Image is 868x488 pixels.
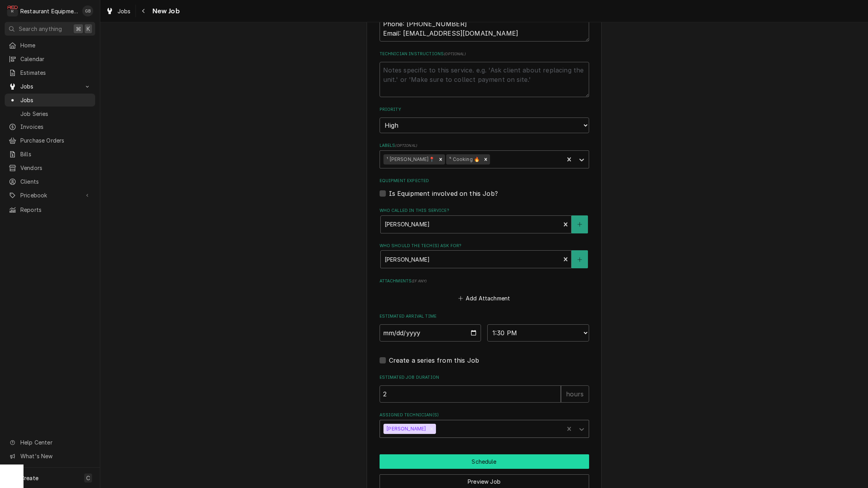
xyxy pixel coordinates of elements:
div: Who should the tech(s) ask for? [380,243,589,268]
div: hours [561,385,589,403]
a: Vendors [5,161,95,174]
button: Create New Contact [571,250,588,268]
label: Who called in this service? [380,208,589,214]
div: GB [82,5,93,16]
a: Home [5,39,95,52]
a: Purchase Orders [5,134,95,147]
span: Estimates [20,69,91,77]
div: [PERSON_NAME] [383,424,427,434]
input: Date [380,324,481,342]
div: Equipment Expected [380,178,589,198]
a: Go to Jobs [5,80,95,93]
svg: Create New Contact [577,222,582,227]
svg: Create New Contact [577,257,582,262]
label: Estimated Job Duration [380,374,589,381]
span: Job Series [20,110,91,118]
span: What's New [20,452,90,460]
a: Reports [5,203,95,216]
div: Button Group Row [380,454,589,469]
a: Job Series [5,107,95,120]
div: Remove Kaleb Lewis [427,424,436,434]
span: Clients [20,177,91,186]
span: K [87,25,90,33]
div: Gary Beaver's Avatar [82,5,93,16]
label: Technician Instructions [380,51,589,57]
a: Go to What's New [5,450,95,463]
span: Invoices [20,123,91,131]
div: Labels [380,143,589,168]
span: Create [20,475,38,481]
span: ( optional ) [444,52,466,56]
a: Jobs [103,5,134,18]
label: Assigned Technician(s) [380,412,589,418]
span: ( optional ) [395,143,417,148]
span: Pricebook [20,191,80,199]
label: Estimated Arrival Time [380,313,589,320]
label: Is Equipment involved on this Job? [389,189,498,198]
span: Jobs [20,82,80,90]
div: Remove ⁴ Cooking 🔥 [481,154,490,164]
label: Who should the tech(s) ask for? [380,243,589,249]
div: Remove ¹ Beckley📍 [436,154,445,164]
div: Attachments [380,278,589,304]
span: Jobs [20,96,91,104]
div: Restaurant Equipment Diagnostics [20,7,78,15]
div: ⁴ Cooking 🔥 [446,154,481,164]
select: Time Select [487,324,589,342]
button: Search anything⌘K [5,22,95,36]
div: Priority [380,107,589,133]
label: Labels [380,143,589,149]
span: Home [20,41,91,49]
button: Schedule [380,454,589,469]
span: C [86,474,90,482]
span: Help Center [20,438,90,446]
div: Technician Instructions [380,51,589,97]
button: Navigate back [137,5,150,17]
span: Purchase Orders [20,136,91,145]
span: Calendar [20,55,91,63]
span: Jobs [118,7,131,15]
label: Priority [380,107,589,113]
a: Go to Pricebook [5,189,95,202]
span: ⌘ [76,25,81,33]
span: New Job [150,6,180,16]
div: Restaurant Equipment Diagnostics's Avatar [7,5,18,16]
button: Create New Contact [571,215,588,233]
label: Create a series from this Job [389,356,479,365]
a: Jobs [5,94,95,107]
div: R [7,5,18,16]
span: Bills [20,150,91,158]
div: ¹ [PERSON_NAME]📍 [383,154,436,164]
label: Equipment Expected [380,178,589,184]
div: Who called in this service? [380,208,589,233]
span: ( if any ) [412,279,427,283]
div: Estimated Arrival Time [380,313,589,341]
a: Bills [5,148,95,161]
div: Assigned Technician(s) [380,412,589,437]
a: Invoices [5,120,95,133]
span: Vendors [20,164,91,172]
a: Go to Help Center [5,436,95,449]
span: Search anything [19,25,62,33]
a: Calendar [5,52,95,65]
a: Estimates [5,66,95,79]
button: Add Attachment [457,293,512,304]
label: Attachments [380,278,589,284]
div: Estimated Job Duration [380,374,589,402]
span: Reports [20,206,91,214]
a: Clients [5,175,95,188]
